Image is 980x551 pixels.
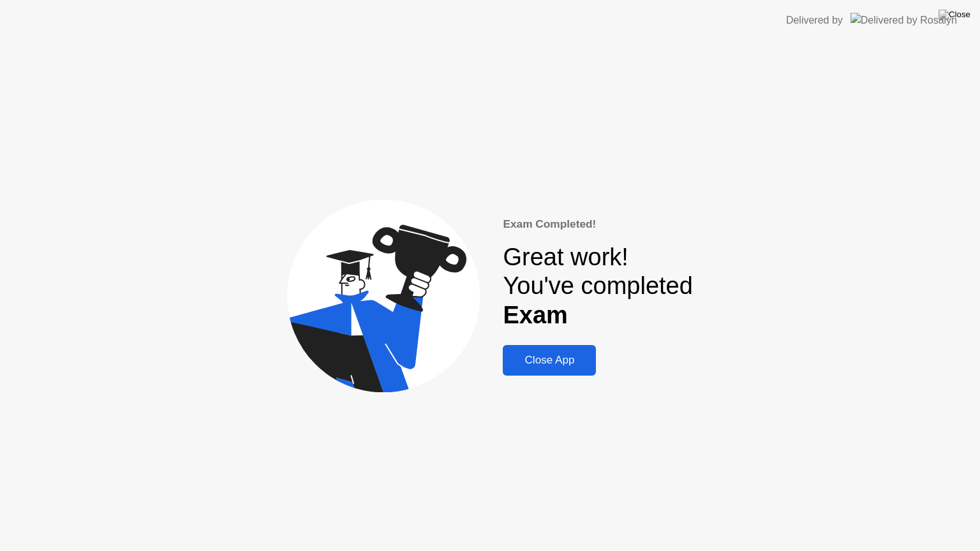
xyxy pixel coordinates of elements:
[503,345,596,376] button: Close App
[507,354,592,367] div: Close App
[786,13,843,28] div: Delivered by
[503,243,692,330] div: Great work! You've completed
[850,13,957,27] img: Delivered by Rosalyn
[503,302,567,328] b: Exam
[503,216,692,233] div: Exam Completed!
[939,10,970,20] img: Close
